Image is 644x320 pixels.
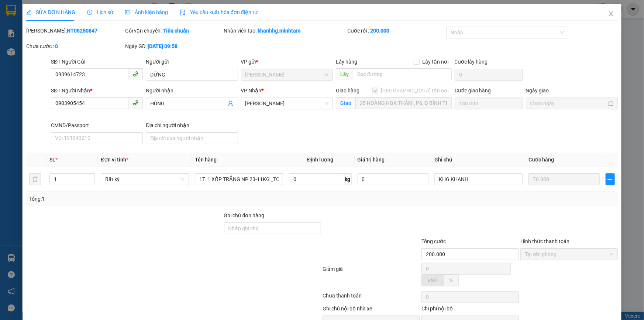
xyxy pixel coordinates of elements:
label: Cước lấy hàng [455,59,488,65]
div: Người nhận [146,86,238,95]
div: Chưa thanh toán [322,292,421,304]
div: Gói vận chuyển: [125,27,223,35]
span: edit [26,10,31,15]
div: Chi phí nội bộ [421,304,519,316]
span: Định lượng [307,157,333,163]
div: Ghi chú nội bộ nhà xe [323,304,420,316]
label: Ghi chú đơn hàng [224,212,265,218]
span: Lấy hàng [336,59,357,65]
span: Lịch sử [87,9,113,15]
span: Lấy [336,68,353,80]
span: KHG KHANH [23,50,49,55]
span: Yêu cầu xuất hóa đơn điện tử [180,9,258,15]
span: phone [132,71,138,77]
div: CMND/Passport [51,121,143,129]
span: VP Nhận [241,88,262,93]
div: [PERSON_NAME]: [26,27,124,35]
span: [PERSON_NAME] [19,23,57,29]
div: Giảm giá [322,265,421,290]
img: icon [180,10,186,16]
b: khanhhg.minhtam [258,28,301,34]
b: NT08250847 [67,28,97,34]
span: % [449,278,453,283]
span: ĐT: [2,43,10,49]
input: Ghi Chú [434,173,523,185]
div: Địa chỉ người nhận [146,121,238,129]
div: VP gửi [241,58,333,66]
span: Tên hàng [195,157,217,163]
span: Giao hàng [336,88,359,93]
span: picture [125,10,130,15]
input: Giao tận nơi [355,97,452,109]
div: Nhân viên tạo: [224,27,346,35]
span: Lấy tận nơi [420,58,452,66]
span: phone [132,100,138,106]
span: Cước hàng [528,157,554,163]
strong: BIÊN NHẬN HÀNG GỬI [31,10,80,16]
button: plus [606,173,615,185]
span: 09:58:19 [DATE]- [2,3,76,9]
span: VND [427,278,438,283]
button: Close [601,4,621,24]
span: 0283 938 1019 [10,43,45,49]
span: [PERSON_NAME] [38,3,76,9]
span: clock-circle [87,10,92,15]
input: Ngày giao [530,99,607,108]
input: Cước giao hàng [455,98,523,109]
label: Ngày giao [526,88,549,93]
input: Dọc đường [353,68,452,80]
div: SĐT Người Gửi [51,58,143,66]
input: 0 [528,173,600,185]
span: Ngã Tư Huyện [245,69,328,80]
span: 204C Sư Vạn Hạnh, P9, Q5 [23,37,81,42]
span: Giờ nhận: [2,50,49,55]
div: Tổng: 1 [29,195,249,203]
span: SỬA ĐƠN HÀNG [26,9,75,15]
span: [GEOGRAPHIC_DATA] tận nơi [378,86,452,95]
input: Địa chỉ của người nhận [146,132,238,144]
span: user-add [228,101,234,106]
div: SĐT Người Nhận [51,86,143,95]
div: Cước rồi : [347,27,445,35]
span: Đơn vị tính [101,157,128,163]
b: Tiêu chuẩn [163,28,189,34]
th: Ghi chú [431,153,526,167]
input: Cước lấy hàng [455,69,523,81]
div: Người gửi [146,58,238,66]
span: Giá trị hàng [358,157,385,163]
span: Bất kỳ [105,174,185,185]
span: NT08250847 [47,17,77,22]
label: Cước giao hàng [455,88,491,93]
span: Nơi gửi: [2,23,57,29]
strong: MĐH: [34,17,77,22]
span: Tại văn phòng [525,249,613,260]
button: delete [29,173,41,185]
span: Ảnh kiện hàng [125,9,168,15]
b: [DATE] 09:58 [148,43,178,49]
span: kg [344,173,352,185]
label: Hình thức thanh toán [520,238,569,244]
span: 02753860222 [10,30,42,35]
span: ĐT: [2,30,10,35]
span: plus [606,176,614,182]
span: Nơi nhận: [2,37,81,42]
div: Chưa cước : [26,42,124,50]
input: Ghi chú đơn hàng [224,222,321,234]
span: Hồ Chí Minh [245,98,328,109]
span: Giao [336,97,355,109]
b: 200.000 [370,28,389,34]
input: VD: Bàn, Ghế [195,173,283,185]
b: 0 [55,43,58,49]
div: Ngày GD: [125,42,223,50]
span: close [608,11,614,17]
span: Tổng cước [421,238,446,244]
span: SL [49,157,55,163]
